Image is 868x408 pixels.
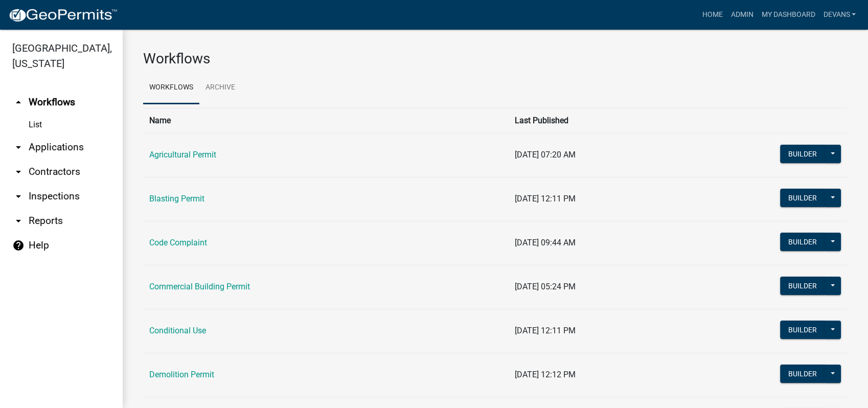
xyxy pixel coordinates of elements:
th: Last Published [509,108,725,133]
button: Builder [780,365,825,383]
span: [DATE] 12:12 PM [515,370,576,379]
button: Builder [780,189,825,207]
a: Agricultural Permit [149,150,216,160]
i: arrow_drop_down [12,215,25,227]
a: Admin [726,5,757,25]
i: arrow_drop_down [12,141,25,153]
i: arrow_drop_down [12,190,25,202]
a: My Dashboard [757,5,819,25]
a: Archive [199,72,241,104]
a: Conditional Use [149,326,206,335]
span: [DATE] 12:11 PM [515,194,576,203]
a: Home [698,5,726,25]
button: Builder [780,145,825,163]
i: help [12,239,25,252]
a: Workflows [143,72,199,104]
a: Commercial Building Permit [149,282,250,291]
span: [DATE] 07:20 AM [515,150,576,160]
span: [DATE] 09:44 AM [515,238,576,247]
button: Builder [780,233,825,251]
span: [DATE] 05:24 PM [515,282,576,291]
a: Code Complaint [149,238,207,247]
button: Builder [780,321,825,339]
a: Demolition Permit [149,370,214,379]
i: arrow_drop_down [12,166,25,178]
span: [DATE] 12:11 PM [515,326,576,335]
button: Builder [780,277,825,295]
h3: Workflows [143,50,848,67]
i: arrow_drop_up [12,96,25,108]
a: devans [819,5,860,25]
a: Blasting Permit [149,194,204,203]
th: Name [143,108,509,133]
